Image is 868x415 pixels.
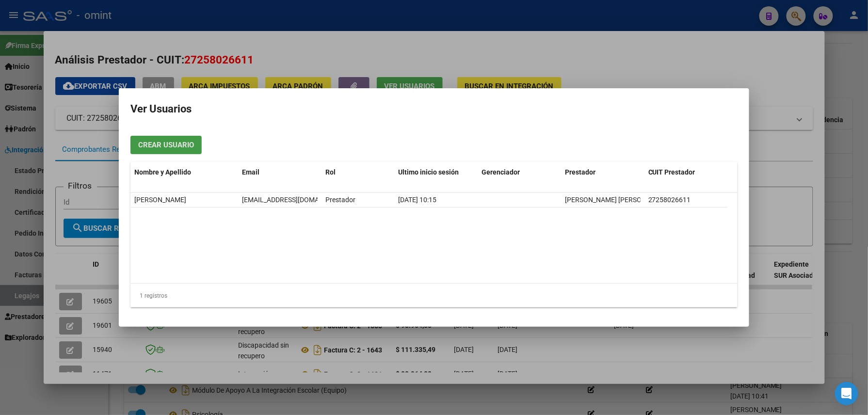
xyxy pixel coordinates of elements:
[130,162,238,183] datatable-header-cell: Nombre y Apellido
[648,168,695,176] span: CUIT Prestador
[394,162,478,183] datatable-header-cell: Ultimo inicio sesión
[478,162,561,183] datatable-header-cell: Gerenciador
[644,162,728,183] datatable-header-cell: CUIT Prestador
[238,162,321,183] datatable-header-cell: Email
[398,196,436,204] span: [DATE] 10:15
[242,196,350,204] span: bianchimarcela@yahoo.com.ar
[321,162,394,183] datatable-header-cell: Rol
[482,168,520,176] span: Gerenciador
[130,100,738,118] h2: Ver Usuarios
[325,196,355,204] span: Prestador
[835,382,858,405] div: Open Intercom Messenger
[398,168,459,176] span: Ultimo inicio sesión
[648,196,691,204] span: 27258026611
[565,196,670,204] span: [PERSON_NAME] [PERSON_NAME]
[134,196,186,204] span: [PERSON_NAME]
[325,168,336,176] span: Rol
[130,284,738,308] div: 1 registros
[565,168,595,176] span: Prestador
[242,168,259,176] span: Email
[138,141,194,150] span: Crear Usuario
[134,168,191,176] span: Nombre y Apellido
[130,136,202,154] button: Crear Usuario
[561,162,644,183] datatable-header-cell: Prestador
